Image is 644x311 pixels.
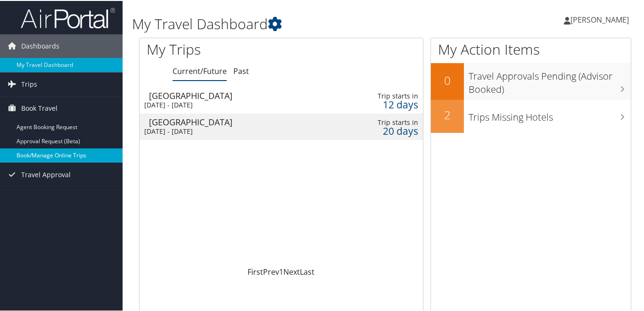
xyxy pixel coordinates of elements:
[469,105,631,123] h3: Trips Missing Hotels
[144,100,328,108] div: [DATE] - [DATE]
[149,90,332,99] div: [GEOGRAPHIC_DATA]
[21,72,37,95] span: Trips
[362,126,418,134] div: 20 days
[431,39,631,58] h1: My Action Items
[431,99,631,132] a: 2Trips Missing Hotels
[362,91,418,99] div: Trip starts in
[431,106,464,122] h2: 2
[21,96,58,119] span: Book Travel
[248,266,263,276] a: First
[21,6,115,28] img: airportal-logo.png
[570,14,629,24] span: [PERSON_NAME]
[300,266,314,276] a: Last
[564,5,638,33] a: [PERSON_NAME]
[431,72,464,88] h2: 0
[147,39,297,58] h1: My Trips
[362,117,418,126] div: Trip starts in
[21,162,71,186] span: Travel Approval
[132,13,470,33] h1: My Travel Dashboard
[431,62,631,98] a: 0Travel Approvals Pending (Advisor Booked)
[362,99,418,108] div: 12 days
[279,266,283,276] a: 1
[149,117,332,125] div: [GEOGRAPHIC_DATA]
[263,266,279,276] a: Prev
[469,64,631,95] h3: Travel Approvals Pending (Advisor Booked)
[283,266,300,276] a: Next
[21,33,59,57] span: Dashboards
[233,65,249,75] a: Past
[173,65,227,75] a: Current/Future
[144,126,328,135] div: [DATE] - [DATE]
